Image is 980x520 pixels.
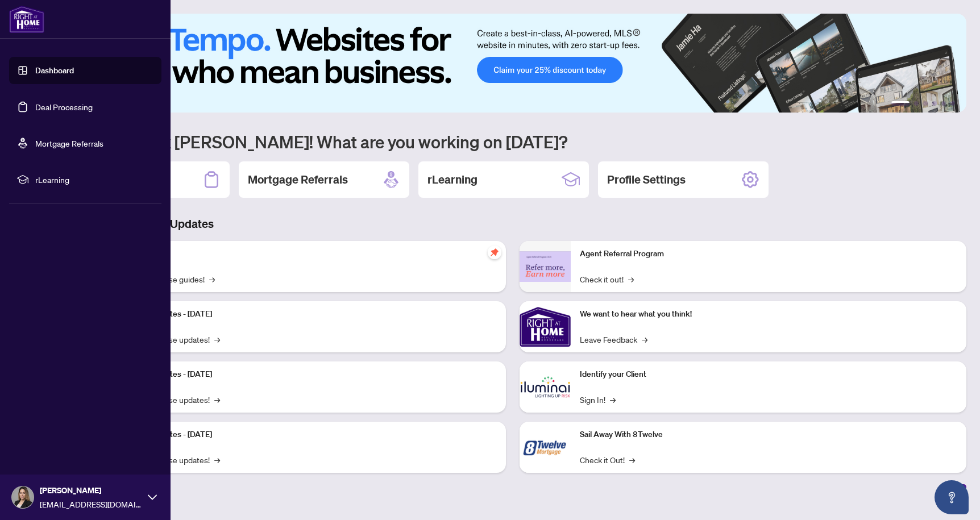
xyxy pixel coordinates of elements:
[941,101,946,106] button: 5
[488,246,501,259] span: pushpin
[35,173,153,186] span: rLearning
[629,454,635,466] span: →
[580,273,634,285] a: Check it out!→
[119,429,497,441] p: Platform Updates - [DATE]
[580,454,635,466] a: Check it Out!→
[520,251,571,282] img: Agent Referral Program
[580,308,957,321] p: We want to hear what you think!
[209,273,215,285] span: →
[214,454,220,466] span: →
[932,101,937,106] button: 4
[119,368,497,381] p: Platform Updates - [DATE]
[119,308,497,321] p: Platform Updates - [DATE]
[40,498,142,510] span: [EMAIL_ADDRESS][DOMAIN_NAME]
[35,65,74,76] a: Dashboard
[580,368,957,381] p: Identify your Client
[610,393,616,406] span: →
[628,273,634,285] span: →
[607,172,686,188] h2: Profile Settings
[891,101,910,106] button: 1
[248,172,348,188] h2: Mortgage Referrals
[520,422,571,473] img: Sail Away With 8Twelve
[9,6,44,33] img: logo
[520,361,571,413] img: Identify your Client
[427,172,477,188] h2: rLearning
[935,480,969,514] button: Open asap
[40,484,142,497] span: [PERSON_NAME]
[580,393,616,406] a: Sign In!→
[520,301,571,352] img: We want to hear what you think!
[119,248,497,260] p: Self-Help
[59,131,966,152] h1: Welcome back [PERSON_NAME]! What are you working on [DATE]?
[580,333,647,346] a: Leave Feedback→
[580,248,957,260] p: Agent Referral Program
[580,429,957,441] p: Sail Away With 8Twelve
[35,138,103,148] a: Mortgage Referrals
[642,333,647,346] span: →
[950,101,955,106] button: 6
[923,101,928,106] button: 3
[59,14,966,113] img: Slide 0
[214,393,220,406] span: →
[914,101,919,106] button: 2
[12,486,34,508] img: Profile Icon
[214,333,220,346] span: →
[35,102,93,112] a: Deal Processing
[59,216,966,232] h3: Brokerage & Industry Updates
